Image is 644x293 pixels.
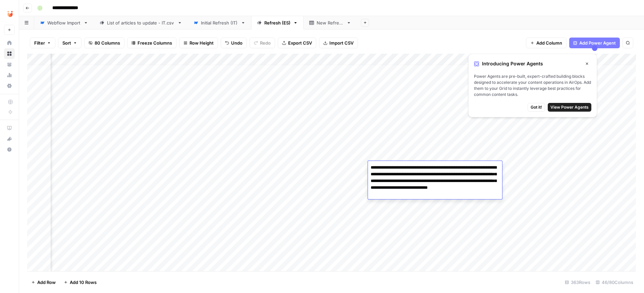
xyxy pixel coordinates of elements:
span: 80 Columns [95,40,120,46]
span: Row Height [190,40,214,46]
button: Add Row [27,277,60,288]
a: Your Data [4,59,15,70]
button: 80 Columns [84,38,124,48]
button: Help + Support [4,144,15,155]
button: Add 10 Rows [60,277,101,288]
a: Browse [4,48,15,59]
a: Settings [4,80,15,91]
button: What's new? [4,133,15,144]
a: Usage [4,70,15,80]
a: New Refresh [304,16,357,30]
a: Initial Refresh (IT) [188,16,251,30]
button: Undo [221,38,247,48]
img: Unobravo Logo [4,8,16,20]
span: Redo [260,40,271,46]
button: Filter [30,38,55,48]
button: Workspace: Unobravo [4,5,15,22]
span: Undo [231,40,243,46]
a: Webflow Import [34,16,94,30]
button: Add Column [526,38,567,48]
button: Got it! [528,103,545,112]
span: Add Power Agent [579,40,616,46]
div: Introducing Power Agents [474,59,591,68]
div: List of articles to update - IT.csv [107,19,175,26]
div: Webflow Import [47,19,81,26]
span: Import CSV [329,40,354,46]
a: Refresh (ES) [251,16,304,30]
span: Power Agents are pre-built, expert-crafted building blocks designed to accelerate your content op... [474,73,591,98]
span: Sort [62,40,71,46]
span: Add Row [37,279,56,286]
div: New Refresh [317,19,344,26]
span: Filter [34,40,45,46]
span: Add 10 Rows [70,279,97,286]
button: Import CSV [319,38,358,48]
button: Add Power Agent [569,38,620,48]
a: AirOps Academy [4,123,15,133]
span: Got it! [531,104,542,110]
span: Freeze Columns [138,40,172,46]
button: Sort [58,38,82,48]
button: Freeze Columns [127,38,176,48]
a: Home [4,38,15,48]
div: Initial Refresh (IT) [201,19,238,26]
div: 46/80 Columns [593,277,636,288]
div: 363 Rows [562,277,593,288]
span: Add Column [536,40,562,46]
button: Redo [250,38,275,48]
button: Export CSV [278,38,316,48]
a: List of articles to update - IT.csv [94,16,188,30]
button: Row Height [179,38,218,48]
span: View Power Agents [550,104,589,110]
div: What's new? [4,134,14,144]
div: Refresh (ES) [264,19,290,26]
button: View Power Agents [548,103,591,112]
span: Export CSV [288,40,312,46]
